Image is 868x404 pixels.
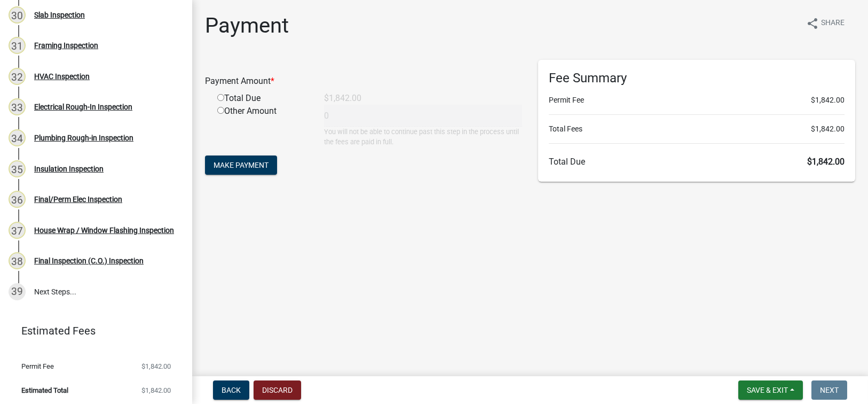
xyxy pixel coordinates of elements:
button: Make Payment [205,156,277,175]
span: Next [820,386,839,394]
div: 30 [9,6,26,24]
div: Payment Amount [197,75,530,88]
div: 37 [9,222,26,239]
button: Back [213,380,249,400]
h1: Payment [205,13,289,38]
div: House Wrap / Window Flashing Inspection [34,227,174,234]
div: 34 [9,129,26,146]
div: Final Inspection (C.O.) Inspection [34,257,144,265]
div: Framing Inspection [34,42,98,49]
span: Permit Fee [21,363,54,370]
li: Total Fees [549,123,845,135]
div: Insulation Inspection [34,165,104,173]
div: 36 [9,191,26,208]
span: Estimated Total [21,387,68,394]
button: Next [811,380,847,400]
li: Permit Fee [549,95,845,106]
h6: Fee Summary [549,71,845,86]
button: Save & Exit [738,380,803,400]
div: 39 [9,283,26,300]
div: 35 [9,160,26,177]
div: 32 [9,68,26,85]
button: Discard [254,380,301,400]
div: 33 [9,98,26,115]
span: $1,842.00 [811,123,845,135]
div: 38 [9,252,26,269]
span: Back [222,386,241,394]
span: $1,842.00 [141,387,171,394]
div: Total Due [209,92,316,105]
a: Estimated Fees [9,320,175,341]
button: shareShare [798,13,853,34]
div: Slab Inspection [34,11,85,19]
div: HVAC Inspection [34,73,90,80]
span: Share [821,17,845,30]
span: $1,842.00 [141,363,171,370]
h6: Total Due [549,157,845,167]
div: Other Amount [209,105,316,147]
span: $1,842.00 [811,95,845,106]
span: Make Payment [214,161,269,169]
div: Electrical Rough-In Inspection [34,103,132,111]
span: Save & Exit [747,386,788,394]
div: Plumbing Rough-in Inspection [34,134,133,142]
i: share [806,17,819,30]
span: $1,842.00 [807,157,845,167]
div: Final/Perm Elec Inspection [34,196,122,203]
div: 31 [9,37,26,54]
